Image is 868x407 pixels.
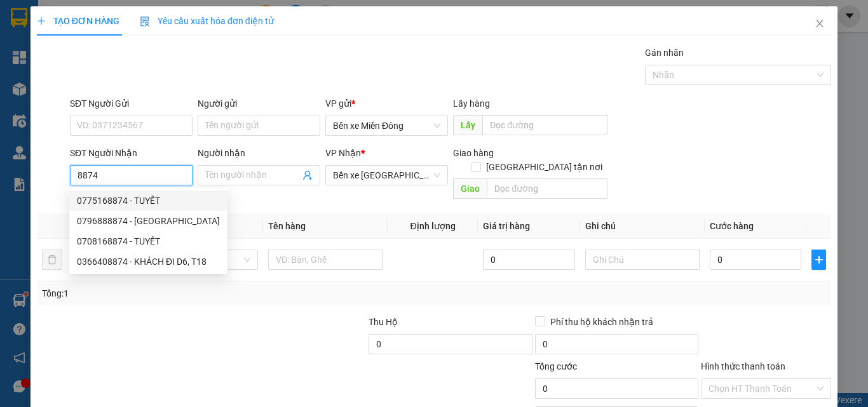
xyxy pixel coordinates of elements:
[483,250,574,270] input: 0
[585,250,700,270] input: Ghi Chú
[482,115,607,135] input: Dọc đường
[535,361,577,371] span: Tổng cước
[453,98,490,109] span: Lấy hàng
[77,214,220,228] div: 0796888874 - [GEOGRAPHIC_DATA]
[325,97,448,110] div: VP gửi
[333,166,440,185] span: Bến xe Quảng Ngãi
[453,178,487,199] span: Giao
[69,251,227,272] div: 0366408874 - KHÁCH ĐI D6, T18
[69,211,227,231] div: 0796888874 - ANH HẢI
[815,18,825,29] span: close
[6,6,184,54] li: Rạng Đông Buslines
[580,214,705,239] th: Ghi chú
[268,221,306,231] span: Tên hàng
[70,146,193,160] div: SĐT Người Nhận
[453,148,494,158] span: Giao hàng
[198,146,320,160] div: Người nhận
[453,115,482,135] span: Lấy
[710,221,754,231] span: Cước hàng
[88,69,169,110] li: VP Bến xe [GEOGRAPHIC_DATA]
[811,250,826,270] button: plus
[268,250,383,270] input: VD: Bàn, Ghế
[302,170,313,180] span: user-add
[325,148,361,158] span: VP Nhận
[42,286,336,300] div: Tổng: 1
[812,255,825,265] span: plus
[37,16,119,26] span: TẠO ĐƠN HÀNG
[802,6,837,42] button: Close
[481,160,607,174] span: [GEOGRAPHIC_DATA] tận nơi
[410,221,455,231] span: Định lượng
[333,116,440,135] span: Bến xe Miền Đông
[545,315,658,329] span: Phí thu hộ khách nhận trả
[487,178,607,199] input: Dọc đường
[483,221,530,231] span: Giá trị hàng
[37,17,46,25] span: plus
[140,16,274,26] span: Yêu cầu xuất hóa đơn điện tử
[77,255,220,269] div: 0366408874 - KHÁCH ĐI D6, T18
[140,17,150,27] img: icon
[69,231,227,251] div: 0708168874 - TUYẾT
[369,317,398,327] span: Thu Hộ
[42,250,62,270] button: delete
[69,190,227,211] div: 0775168874 - TUYẾT
[645,48,684,58] label: Gán nhãn
[198,97,320,110] div: Người gửi
[701,361,785,371] label: Hình thức thanh toán
[6,69,88,97] li: VP Bến xe Miền Đông
[77,234,220,248] div: 0708168874 - TUYẾT
[77,194,220,208] div: 0775168874 - TUYẾT
[70,97,193,110] div: SĐT Người Gửi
